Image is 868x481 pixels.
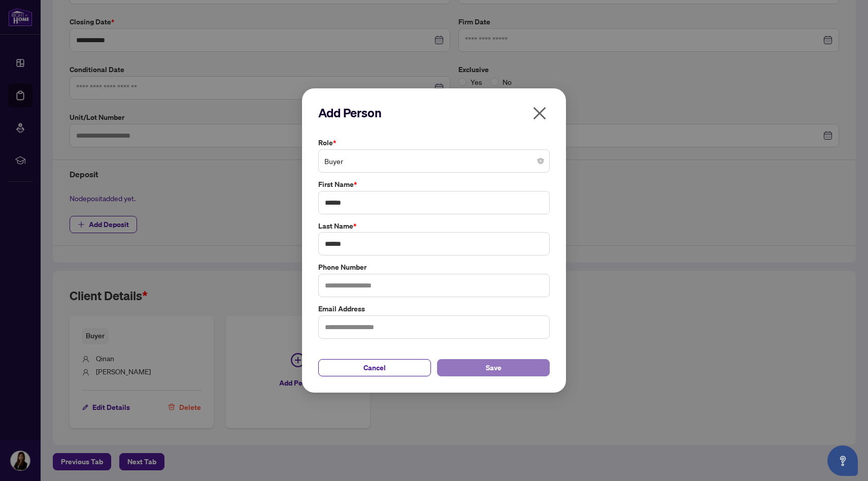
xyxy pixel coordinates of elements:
[318,303,550,314] label: Email Address
[318,179,550,190] label: First Name
[318,137,550,148] label: Role
[437,359,550,376] button: Save
[531,105,548,121] span: close
[318,220,550,232] label: Last Name
[363,360,386,376] span: Cancel
[318,262,550,273] label: Phone Number
[538,158,544,164] span: close-circle
[324,151,544,171] span: Buyer
[318,359,431,376] button: Cancel
[827,445,858,476] button: Open asap
[486,360,502,376] span: Save
[318,105,550,121] h2: Add Person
